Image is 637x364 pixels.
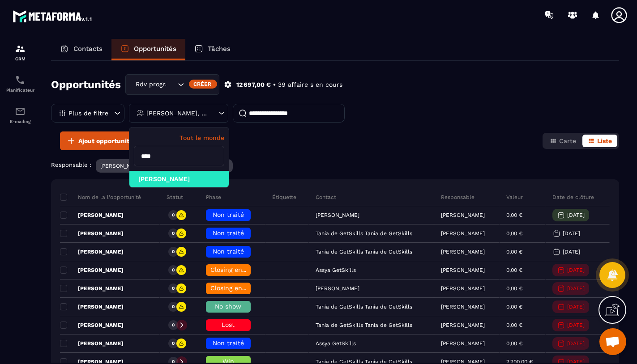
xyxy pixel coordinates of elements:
[172,340,175,347] p: 0
[60,194,141,201] p: Nom de la l'opportunité
[51,161,91,168] p: Responsable :
[582,135,617,147] button: Liste
[60,212,124,219] p: [PERSON_NAME]
[215,303,241,310] span: No show
[213,211,244,218] span: Non traité
[68,110,108,116] p: Plus de filtre
[100,163,144,169] p: [PERSON_NAME]
[506,249,522,255] p: 0,00 €
[15,75,26,85] img: scheduler
[172,249,175,255] p: 0
[2,37,38,68] a: formationformationCRM
[441,285,485,292] p: [PERSON_NAME]
[2,119,38,124] p: E-mailing
[172,267,175,273] p: 0
[213,339,244,347] span: Non traité
[146,110,209,116] p: [PERSON_NAME], [PERSON_NAME]
[172,230,175,237] p: 0
[567,322,585,328] p: [DATE]
[2,68,38,99] a: schedulerschedulerPlanificateur
[172,212,175,218] p: 0
[129,171,229,187] li: [PERSON_NAME]
[559,137,576,144] span: Carte
[60,322,124,329] p: [PERSON_NAME]
[567,304,585,310] p: [DATE]
[552,194,594,201] p: Date de clôture
[2,88,38,93] p: Planificateur
[111,39,185,60] a: Opportunités
[273,80,276,89] p: •
[441,340,485,347] p: [PERSON_NAME]
[213,248,244,255] span: Non traité
[60,248,124,255] p: [PERSON_NAME]
[272,194,296,201] p: Étiquette
[506,304,522,310] p: 0,00 €
[78,136,133,145] span: Ajout opportunité
[506,322,522,328] p: 0,00 €
[213,229,244,237] span: Non traité
[506,285,522,292] p: 0,00 €
[73,45,103,53] p: Contacts
[60,230,124,237] p: [PERSON_NAME]
[441,322,485,328] p: [PERSON_NAME]
[2,99,38,131] a: emailemailE-mailing
[15,43,26,54] img: formation
[544,135,581,147] button: Carte
[567,267,585,273] p: [DATE]
[60,303,124,310] p: [PERSON_NAME]
[567,340,585,347] p: [DATE]
[15,106,26,117] img: email
[567,212,585,218] p: [DATE]
[441,304,485,310] p: [PERSON_NAME]
[506,340,522,347] p: 0,00 €
[441,249,485,255] p: [PERSON_NAME]
[506,212,522,218] p: 0,00 €
[236,80,271,89] p: 12 697,00 €
[172,322,175,328] p: 0
[441,230,485,237] p: [PERSON_NAME]
[51,39,111,60] a: Contacts
[13,8,93,24] img: logo
[134,45,176,53] p: Opportunités
[506,230,522,237] p: 0,00 €
[133,80,167,89] span: Rdv programmé
[167,80,175,89] input: Search for option
[60,267,124,274] p: [PERSON_NAME]
[441,267,485,273] p: [PERSON_NAME]
[597,137,612,144] span: Liste
[222,321,235,328] span: Lost
[51,76,121,93] h2: Opportunités
[599,328,626,355] a: Ouvrir le chat
[563,249,580,255] p: [DATE]
[2,56,38,61] p: CRM
[60,285,124,292] p: [PERSON_NAME]
[60,131,139,150] button: Ajout opportunité
[316,194,336,201] p: Contact
[134,134,224,141] p: Tout le monde
[208,45,231,53] p: Tâches
[210,266,261,273] span: Closing en cours
[206,194,221,201] p: Phase
[125,74,219,95] div: Search for option
[185,39,239,60] a: Tâches
[60,340,124,347] p: [PERSON_NAME]
[172,304,175,310] p: 0
[506,194,523,201] p: Valeur
[506,267,522,273] p: 0,00 €
[210,284,261,292] span: Closing en cours
[567,285,585,292] p: [DATE]
[167,194,183,201] p: Statut
[441,212,485,218] p: [PERSON_NAME]
[441,194,475,201] p: Responsable
[278,80,342,89] p: 39 affaire s en cours
[172,285,175,292] p: 0
[563,230,580,237] p: [DATE]
[189,80,217,89] div: Créer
